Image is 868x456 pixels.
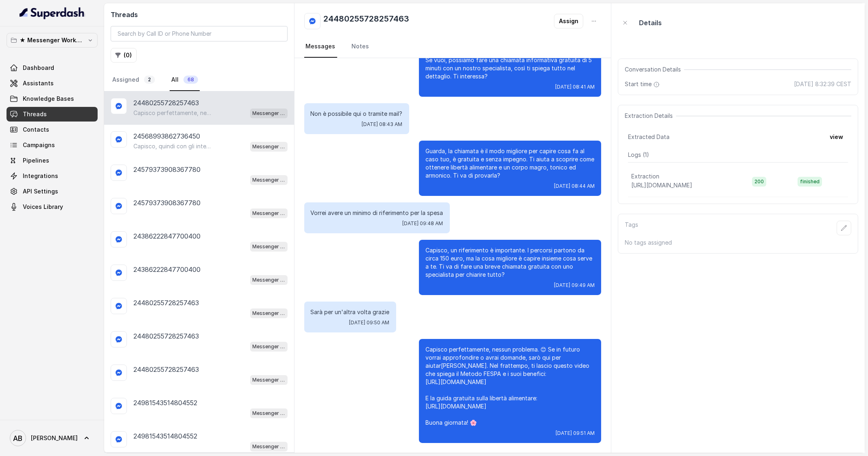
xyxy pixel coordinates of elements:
[253,376,285,384] p: Messenger Metodo FESPA v2
[556,430,595,436] span: [DATE] 09:51 AM
[7,76,98,91] a: Assistants
[7,427,98,449] a: [PERSON_NAME]
[304,36,337,58] a: Messages
[304,36,601,58] nav: Tabs
[253,209,285,217] p: Messenger Metodo FESPA v2
[253,409,285,417] p: Messenger Metodo FESPA v2
[23,141,55,149] span: Campaigns
[311,209,443,217] p: Vorrei avere un minimo di riferimento per la spesa
[311,308,390,316] p: Sarà per un'altra volta grazie
[253,143,285,151] p: Messenger Metodo FESPA v2
[7,61,98,75] a: Dashboard
[253,243,285,251] p: Messenger Metodo FESPA v2
[625,221,638,235] p: Tags
[349,319,390,326] span: [DATE] 09:50 AM
[133,109,212,117] p: Capisco perfettamente, nessun problema. 😊 Se in futuro vorrai approfondire o avrai domande, sarò ...
[23,203,63,211] span: Voices Library
[628,133,670,141] span: Extracted Data
[253,276,285,284] p: Messenger Metodo FESPA v2
[625,80,661,88] span: Start time
[7,138,98,152] a: Campaigns
[20,7,85,20] img: light.svg
[7,169,98,183] a: Integrations
[133,131,200,141] p: 24568993862736450
[7,122,98,137] a: Contacts
[555,84,595,90] span: [DATE] 08:41 AM
[23,172,58,180] span: Integrations
[23,95,74,103] span: Knowledge Bases
[311,110,403,118] p: Non è possibile qui o tramite mail?
[7,153,98,168] a: Pipelines
[625,65,684,74] span: Conversation Details
[133,431,197,441] p: 24981543514804552
[133,398,197,408] p: 24981543514804552
[253,443,285,451] p: Messenger Metodo FESPA v2
[23,64,54,72] span: Dashboard
[425,246,595,279] p: Capisco, un riferimento è importante. I percorsi partono da circa 150 euro, ma la cosa migliore è...
[631,172,659,180] p: Extraction
[133,198,201,208] p: 24579373908367780
[7,184,98,199] a: API Settings
[628,151,848,159] p: Logs ( 1 )
[111,69,288,91] nav: Tabs
[133,365,199,374] p: 24480255728257463
[253,343,285,351] p: Messenger Metodo FESPA v2
[825,130,848,144] button: view
[324,13,410,29] h2: 24480255728257463
[170,69,200,91] a: All68
[7,107,98,122] a: Threads
[554,282,595,289] span: [DATE] 09:49 AM
[7,200,98,214] a: Voices Library
[31,434,78,442] span: [PERSON_NAME]
[111,26,288,41] input: Search by Call ID or Phone Number
[798,177,822,187] span: finished
[253,309,285,317] p: Messenger Metodo FESPA v2
[133,165,201,174] p: 24579373908367780
[23,126,49,134] span: Contacts
[794,80,851,88] span: [DATE] 8:32:39 CEST
[554,183,595,189] span: [DATE] 08:44 AM
[23,79,54,87] span: Assistants
[7,33,98,48] button: ★ Messenger Workspace
[7,91,98,106] a: Knowledge Bases
[425,147,595,180] p: Guarda, la chiamata è il modo migliore per capire cosa fa al caso tuo, è gratuita e senza impegno...
[183,76,198,84] span: 68
[133,331,199,341] p: 24480255728257463
[133,231,201,241] p: 24386222847700400
[362,121,403,128] span: [DATE] 08:43 AM
[23,156,49,165] span: Pipelines
[144,76,155,84] span: 2
[23,110,47,118] span: Threads
[133,98,199,108] p: 24480255728257463
[639,18,662,28] p: Details
[752,177,766,187] span: 200
[403,220,443,227] span: [DATE] 09:48 AM
[631,182,692,189] span: [URL][DOMAIN_NAME]
[625,112,676,120] span: Extraction Details
[133,142,212,150] p: Capisco, quindi con gli integratori hai avuto risultati ma non è stato sostenibile a lungo termin...
[253,176,285,184] p: Messenger Metodo FESPA v2
[350,36,371,58] a: Notes
[13,434,23,443] text: AB
[253,109,285,117] p: Messenger Metodo FESPA v2
[111,48,137,63] button: (0)
[625,239,851,247] p: No tags assigned
[425,345,595,427] p: Capisco perfettamente, nessun problema. 😊 Se in futuro vorrai approfondire o avrai domande, sarò ...
[133,298,199,308] p: 24480255728257463
[111,69,157,91] a: Assigned2
[23,187,58,195] span: API Settings
[111,10,288,20] h2: Threads
[133,265,201,274] p: 24386222847700400
[20,35,85,45] p: ★ Messenger Workspace
[554,14,583,28] button: Assign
